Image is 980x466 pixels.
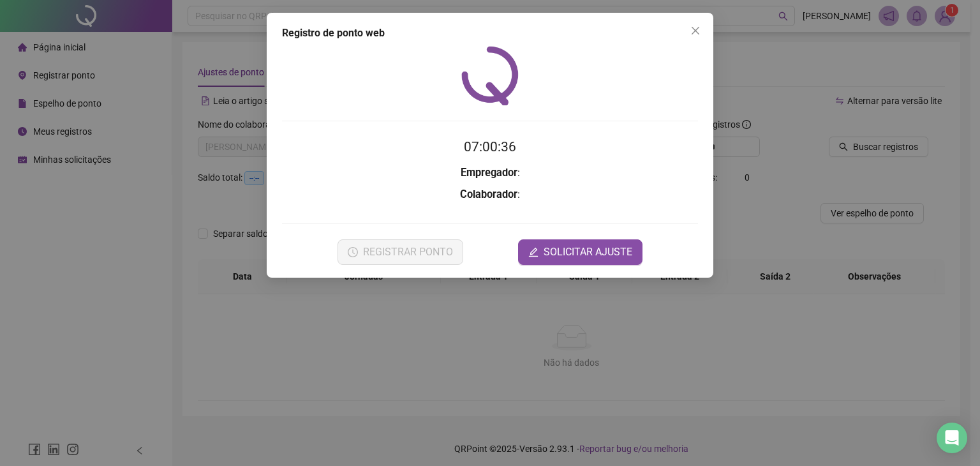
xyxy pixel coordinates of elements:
[464,139,516,154] time: 07:00:36
[460,188,517,200] strong: Colaborador
[685,20,706,41] button: Close
[518,239,642,265] button: editSOLICITAR AJUSTE
[282,186,698,203] h3: :
[461,46,519,105] img: QRPoint
[544,244,632,260] span: SOLICITAR AJUSTE
[528,247,538,257] span: edit
[282,26,698,41] div: Registro de ponto web
[282,165,698,181] h3: :
[937,423,967,453] div: Open Intercom Messenger
[338,239,463,265] button: REGISTRAR PONTO
[690,26,701,36] span: close
[461,167,517,179] strong: Empregador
